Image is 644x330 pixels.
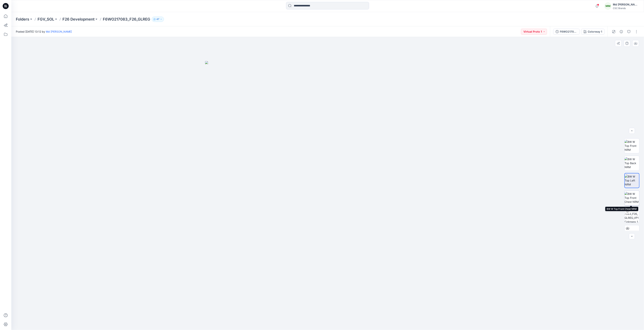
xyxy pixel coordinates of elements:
a: FGV_SOL [38,17,54,22]
span: Posted [DATE] 13:12 by [16,30,72,34]
img: F6WO217083_F26_GLREG_VP1 Colorway 1 [625,208,639,223]
p: 47 [156,17,159,21]
img: BW W Top Left NRM [625,175,639,186]
p: F6WO217083_F26_GLREG [103,17,150,22]
span: BW [628,229,636,236]
a: F26 Development [62,17,95,22]
img: BW W Top Front NRM [625,140,639,152]
div: CSC Brands [613,7,639,10]
button: Colorway 1 [581,29,605,35]
div: Md [PERSON_NAME] [613,2,639,7]
a: Folders [16,17,29,22]
img: BW W Top Front Chest NRM [625,192,639,204]
img: BW W Top Back NRM [625,157,639,169]
div: MM [605,3,611,9]
div: Colorway 1 [588,30,602,34]
button: 47 [152,17,164,22]
button: F6WO217083_F26_GLREG_VP1 [553,29,580,35]
button: Details [618,29,624,35]
a: Md [PERSON_NAME] [46,30,72,33]
div: F6WO217083_F26_GLREG_VP1 [560,30,577,34]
